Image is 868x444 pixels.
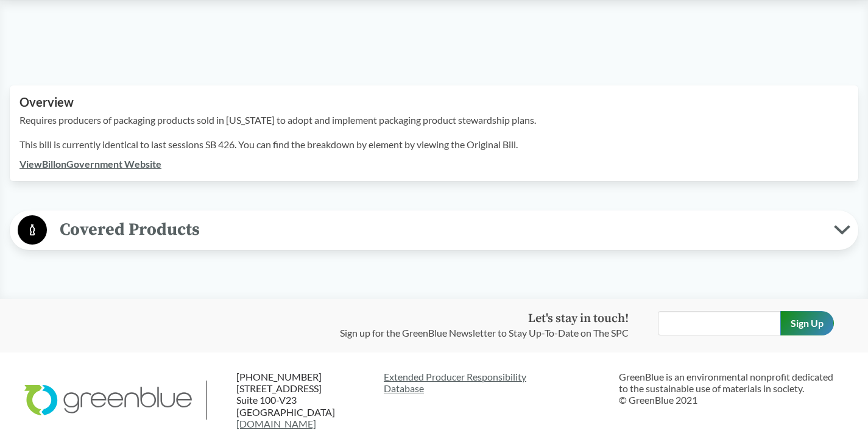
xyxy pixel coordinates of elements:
[236,418,316,429] a: [DOMAIN_NAME]
[340,326,629,340] p: Sign up for the GreenBlue Newsletter to Stay Up-To-Date on The SPC
[19,137,849,152] p: This bill is currently identical to last sessions SB 426. You can find the breakdown by element b...
[14,215,854,246] button: Covered Products
[19,113,849,127] p: Requires producers of packaging products sold in [US_STATE] to adopt and implement packaging prod...
[528,311,629,326] strong: Let's stay in touch!
[236,371,384,429] p: [PHONE_NUMBER] [STREET_ADDRESS] Suite 100-V23 [GEOGRAPHIC_DATA]
[47,216,834,243] span: Covered Products
[19,95,849,109] h2: Overview
[19,158,161,170] a: ViewBillonGovernment Website
[384,371,609,394] a: Extended Producer ResponsibilityDatabase
[780,311,834,335] input: Sign Up
[619,371,844,406] p: GreenBlue is an environmental nonprofit dedicated to the sustainable use of materials in society....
